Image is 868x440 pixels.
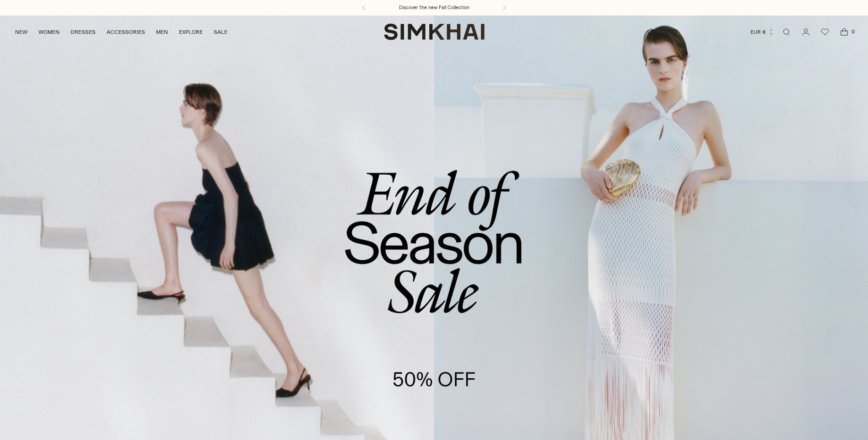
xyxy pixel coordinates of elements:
[107,22,145,42] a: ACCESSORIES
[384,23,485,41] a: SIMKHAI
[835,23,853,41] a: Open cart modal
[70,22,96,42] a: DRESSES
[179,22,203,42] a: EXPLORE
[399,4,469,11] a: Discover the new Fall Collection
[750,22,774,42] button: EUR €
[156,22,168,42] a: MEN
[849,27,857,36] span: 0
[797,23,815,41] a: Go to the account page
[15,22,27,42] a: NEW
[214,22,227,42] a: SALE
[816,23,834,41] a: Wishlist
[38,22,59,42] a: WOMEN
[777,23,796,41] a: Open search modal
